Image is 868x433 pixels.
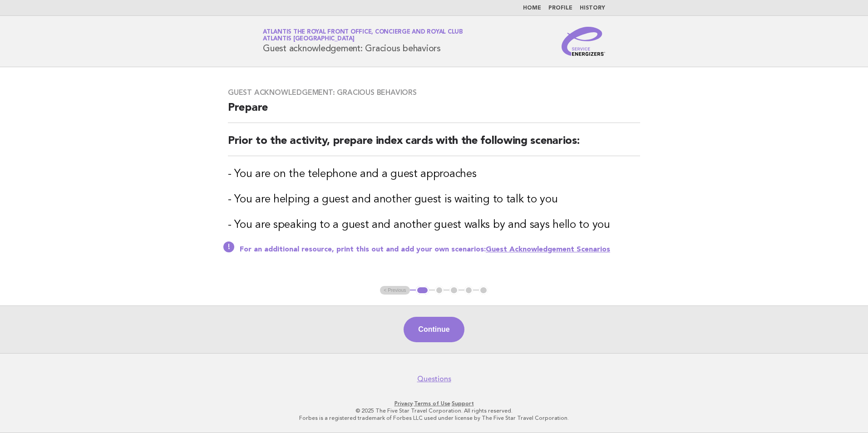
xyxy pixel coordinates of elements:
[416,286,429,295] button: 1
[486,246,610,253] a: Guest Acknowledgement Scenarios
[580,5,605,11] a: History
[452,400,474,407] a: Support
[263,30,463,53] h1: Guest acknowledgement: Gracious behaviors
[228,167,640,182] h3: - You are on the telephone and a guest approaches
[548,5,572,11] a: Profile
[228,88,640,97] h3: Guest acknowledgement: Gracious behaviors
[228,101,640,123] h2: Prepare
[523,5,541,11] a: Home
[417,374,451,384] a: Questions
[228,218,640,232] h3: - You are speaking to a guest and another guest walks by and says hello to you
[228,192,640,207] h3: - You are helping a guest and another guest is waiting to talk to you
[395,400,413,407] a: Privacy
[240,245,640,254] p: For an additional resource, print this out and add your own scenarios:
[404,317,464,342] button: Continue
[156,407,712,414] p: © 2025 The Five Star Travel Corporation. All rights reserved.
[156,400,712,407] p: · ·
[263,29,463,42] a: Atlantis The Royal Front Office, Concierge and Royal ClubAtlantis [GEOGRAPHIC_DATA]
[156,414,712,422] p: Forbes is a registered trademark of Forbes LLC used under license by The Five Star Travel Corpora...
[562,27,605,56] img: Service Energizers
[263,36,355,42] span: Atlantis [GEOGRAPHIC_DATA]
[414,400,450,407] a: Terms of Use
[228,134,640,156] h2: Prior to the activity, prepare index cards with the following scenarios:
